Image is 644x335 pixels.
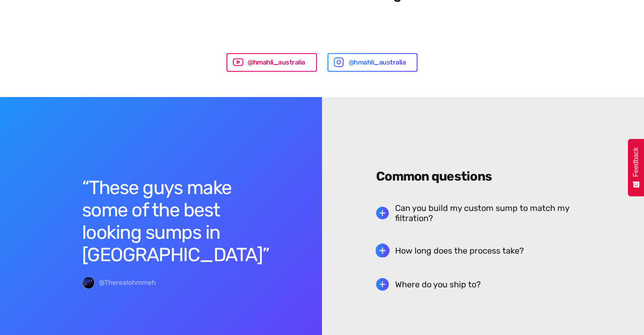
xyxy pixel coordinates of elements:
button: Feedback - Show survey [628,139,644,196]
img: open-close icon [376,278,389,291]
h5: Can you build my custom sump to match my filtration? [395,203,590,223]
a: @hmahli_australia [226,53,317,72]
div: “These guys make some of the best looking sumps in [GEOGRAPHIC_DATA]” [82,176,240,266]
span: Feedback [632,147,640,177]
h5: How long does the process take? [395,246,524,256]
h5: Where do you ship to? [395,279,481,289]
a: @hmahli_australia [327,53,418,72]
div: @Therealohmmeh [99,278,156,288]
div: @hmahli_australia [248,57,305,68]
img: open-close icon [376,243,390,257]
img: open-close icon [376,207,389,219]
h3: Common questions [376,169,590,184]
img: @Therealohmmeh [82,276,95,289]
div: @hmahli_australia [349,57,406,68]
